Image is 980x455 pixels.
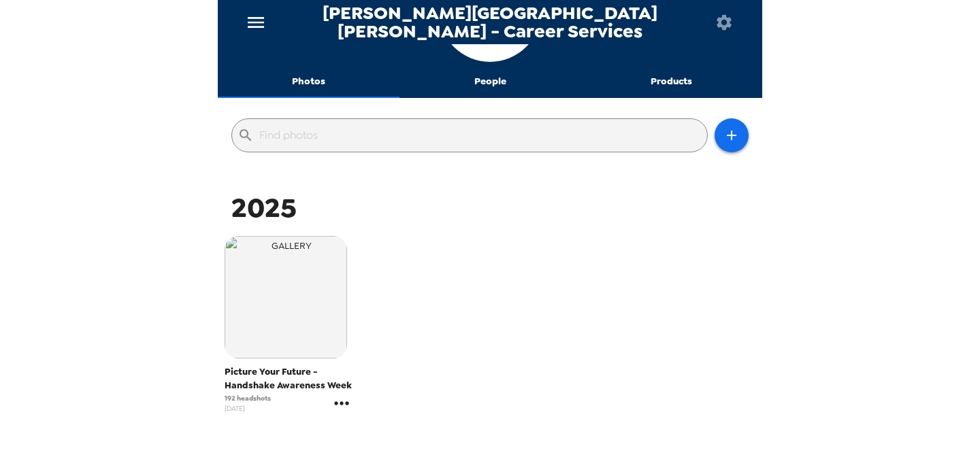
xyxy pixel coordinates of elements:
img: gallery [225,236,347,358]
button: gallery menu [331,392,353,414]
button: Products [581,65,762,98]
span: [DATE] [225,403,271,414]
span: [PERSON_NAME][GEOGRAPHIC_DATA][PERSON_NAME] - Career Services [278,4,702,40]
span: 192 headshots [225,393,271,403]
input: Find photos [259,124,702,146]
span: Picture Your Future - Handshake Awareness Week [225,365,353,392]
button: People [399,65,581,98]
button: Photos [218,65,399,98]
span: 2025 [231,190,297,226]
